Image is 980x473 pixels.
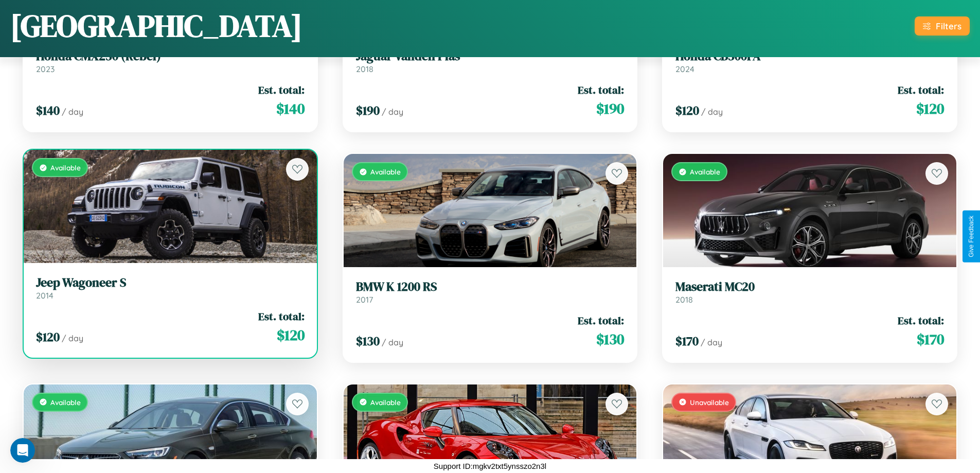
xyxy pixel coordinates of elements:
[578,313,624,328] span: Est. total:
[690,398,729,407] span: Unavailable
[675,279,944,294] h3: Maserati MC20
[898,82,944,97] span: Est. total:
[356,279,625,294] h3: BMW K 1200 RS
[596,98,624,119] span: $ 190
[675,102,699,119] span: $ 120
[596,329,624,349] span: $ 130
[50,163,81,172] span: Available
[968,216,975,257] div: Give Feedback
[434,459,546,473] p: Support ID: mgkv2txt5ynsszo2n3l
[36,49,305,74] a: Honda CMX250 (Rebel)2023
[915,16,970,36] button: Filters
[356,279,625,305] a: BMW K 1200 RS2017
[370,398,401,407] span: Available
[356,332,380,349] span: $ 130
[675,279,944,305] a: Maserati MC202018
[36,275,305,290] h3: Jeep Wagoneer S
[276,98,305,119] span: $ 140
[36,102,60,119] span: $ 140
[675,49,944,74] a: Honda CB500FA2024
[917,329,944,349] span: $ 170
[675,294,693,305] span: 2018
[936,21,961,31] div: Filters
[62,107,83,117] span: / day
[701,337,722,347] span: / day
[10,438,35,463] iframe: Intercom live chat
[258,309,305,324] span: Est. total:
[356,294,373,305] span: 2017
[898,313,944,328] span: Est. total:
[356,64,373,74] span: 2018
[36,290,54,301] span: 2014
[36,275,305,301] a: Jeep Wagoneer S2014
[356,102,380,119] span: $ 190
[370,167,401,176] span: Available
[675,332,699,349] span: $ 170
[36,64,55,74] span: 2023
[277,325,305,345] span: $ 120
[382,337,403,347] span: / day
[916,98,944,119] span: $ 120
[10,5,302,47] h1: [GEOGRAPHIC_DATA]
[675,64,694,74] span: 2024
[690,167,720,176] span: Available
[356,49,625,74] a: Jaguar Vanden Plas2018
[50,398,81,407] span: Available
[36,328,60,345] span: $ 120
[258,82,305,97] span: Est. total:
[382,107,403,117] span: / day
[701,107,723,117] span: / day
[578,82,624,97] span: Est. total:
[62,333,83,343] span: / day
